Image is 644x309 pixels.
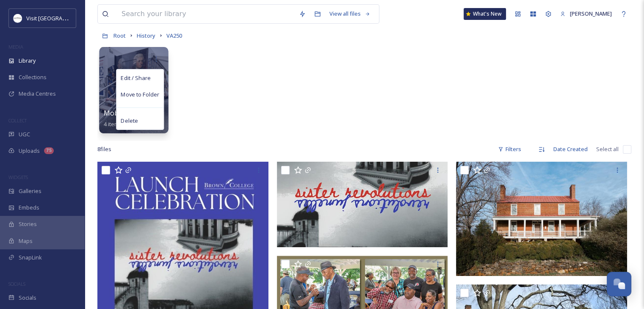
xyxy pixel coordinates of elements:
span: 8 file s [97,145,111,153]
span: COLLECT [8,117,27,124]
span: Collections [19,73,47,81]
span: WIDGETS [8,174,28,180]
div: Date Created [549,141,592,157]
span: Library [19,57,36,65]
a: What's New [464,8,506,20]
span: Socials [19,294,36,302]
span: Root [113,32,126,39]
a: [PERSON_NAME] [556,6,616,22]
span: VA250 [166,32,182,39]
div: Filters [494,141,525,157]
span: Delete [121,117,138,125]
span: Visit [GEOGRAPHIC_DATA] [26,14,92,22]
span: UGC [19,130,30,138]
span: Maps [19,237,33,245]
img: ext_1719497714.433301_-Sister Revolutions.jpg [277,162,448,247]
span: Galleries [19,187,41,195]
span: Embeds [19,204,39,212]
button: Open Chat [607,272,631,296]
a: History [137,30,155,41]
span: Media Centres [19,90,56,98]
input: Search your library [117,5,295,23]
span: MEDIA [8,44,23,50]
a: View all files [325,6,375,22]
img: ext_1719497606.664917_-Crossroads Inn.jpg [456,162,627,276]
a: Mobile Museum at [GEOGRAPHIC_DATA] ([DATE])4 items [104,109,265,128]
span: History [137,32,155,39]
span: Edit / Share [121,74,150,82]
span: Uploads [19,147,40,155]
span: SnapLink [19,254,42,262]
a: Root [113,30,126,41]
a: VA250 [166,30,182,41]
span: Stories [19,220,37,228]
span: Mobile Museum at [GEOGRAPHIC_DATA] ([DATE]) [104,108,265,118]
img: Circle%20Logo.png [14,14,22,22]
span: SOCIALS [8,281,25,287]
span: Move to Folder [121,91,159,99]
span: Select all [596,145,619,153]
span: 4 items [104,120,122,127]
div: 75 [44,147,54,154]
span: [PERSON_NAME] [570,10,612,17]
